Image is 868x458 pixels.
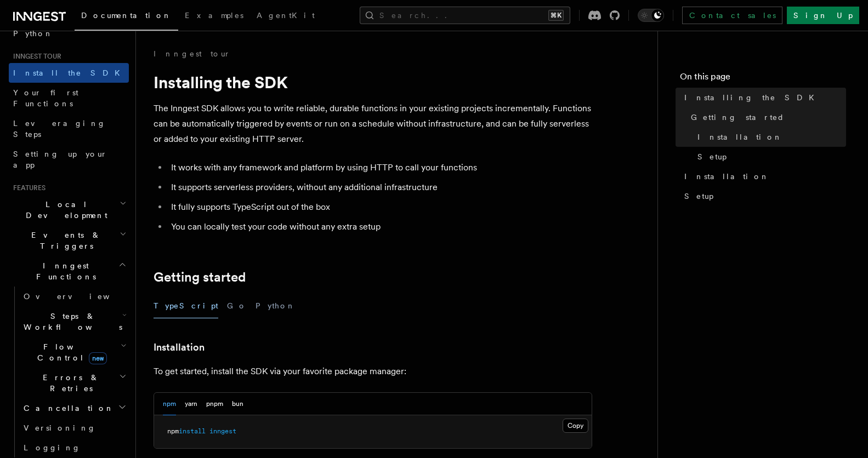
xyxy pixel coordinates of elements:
[9,260,118,282] span: Inngest Functions
[684,191,713,202] span: Setup
[81,11,172,20] span: Documentation
[9,225,129,256] button: Events & Triggers
[154,48,230,59] a: Inngest tour
[19,311,122,333] span: Steps & Workflows
[697,131,782,142] span: Installation
[13,150,107,169] span: Setting up your app
[693,147,846,167] a: Setup
[179,427,206,435] span: install
[13,119,106,139] span: Leveraging Steps
[9,24,129,43] a: Python
[9,52,61,61] span: Inngest tour
[691,112,785,123] span: Getting started
[19,403,114,414] span: Cancellation
[19,306,129,337] button: Steps & Workflows
[185,393,197,415] button: yarn
[232,393,243,415] button: bun
[24,292,137,301] span: Overview
[19,398,129,418] button: Cancellation
[185,11,243,20] span: Examples
[13,29,53,38] span: Python
[19,341,121,363] span: Flow Control
[9,113,129,144] a: Leveraging Steps
[697,151,727,162] span: Setup
[9,83,129,113] a: Your first Functions
[209,427,236,435] span: inngest
[684,171,769,182] span: Installation
[154,340,205,355] a: Installation
[9,199,120,221] span: Local Development
[9,144,129,175] a: Setting up your app
[168,199,592,215] li: It fully supports TypeScript out of the box
[89,352,107,364] span: new
[680,167,846,186] a: Installation
[178,3,250,30] a: Examples
[19,337,129,368] button: Flow Controlnew
[9,256,129,287] button: Inngest Functions
[13,88,78,108] span: Your first Functions
[9,194,129,225] button: Local Development
[19,287,129,306] a: Overview
[9,63,129,83] a: Install the SDK
[787,7,859,24] a: Sign Up
[19,418,129,438] a: Versioning
[548,10,564,21] kbd: ⌘K
[360,7,570,24] button: Search...⌘K
[9,184,46,192] span: Features
[687,107,846,127] a: Getting started
[206,393,223,415] button: pnpm
[19,372,119,394] span: Errors & Retries
[154,101,592,147] p: The Inngest SDK allows you to write reliable, durable functions in your existing projects increme...
[256,294,296,318] button: Python
[638,9,664,22] button: Toggle dark mode
[168,180,592,195] li: It supports serverless providers, without any additional infrastructure
[24,443,81,452] span: Logging
[154,294,218,318] button: TypeScript
[684,92,821,103] span: Installing the SDK
[680,186,846,206] a: Setup
[154,72,592,92] h1: Installing the SDK
[250,3,321,30] a: AgentKit
[168,160,592,175] li: It works with any framework and platform by using HTTP to call your functions
[163,393,176,415] button: npm
[154,270,246,285] a: Getting started
[19,438,129,457] a: Logging
[154,364,592,379] p: To get started, install the SDK via your favorite package manager:
[693,127,846,147] a: Installation
[680,70,846,88] h4: On this page
[9,287,129,457] div: Inngest Functions
[680,88,846,107] a: Installing the SDK
[168,219,592,234] li: You can locally test your code without any extra setup
[75,3,178,31] a: Documentation
[13,68,127,77] span: Install the SDK
[563,419,588,433] button: Copy
[227,294,247,318] button: Go
[257,11,315,20] span: AgentKit
[24,423,96,432] span: Versioning
[9,230,120,251] span: Events & Triggers
[167,427,179,435] span: npm
[19,368,129,398] button: Errors & Retries
[682,7,782,24] a: Contact sales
